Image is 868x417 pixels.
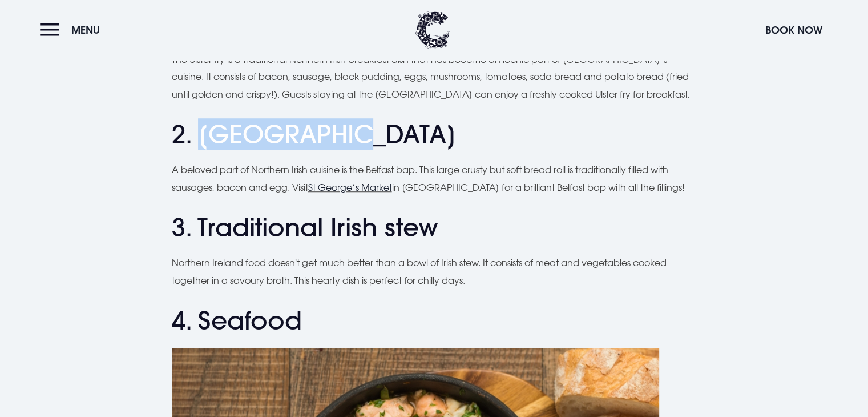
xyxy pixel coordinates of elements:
a: St George’s Market [308,182,392,193]
p: A beloved part of Northern Irish cuisine is the Belfast bap. This large crusty but soft bread rol... [172,161,697,196]
span: Menu [71,23,100,37]
button: Book Now [760,18,828,42]
h2: 2. [GEOGRAPHIC_DATA] [172,119,697,150]
p: Northern Ireland food doesn't get much better than a bowl of Irish stew. It consists of meat and ... [172,254,697,289]
h2: 4. Seafood [172,306,697,336]
button: Menu [40,18,106,42]
h2: 3. Traditional Irish stew [172,212,697,243]
img: Clandeboye Lodge [415,11,450,49]
p: The Ulster fry is a traditional Northern Irish breakfast dish that has become an iconic part of [... [172,51,697,103]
